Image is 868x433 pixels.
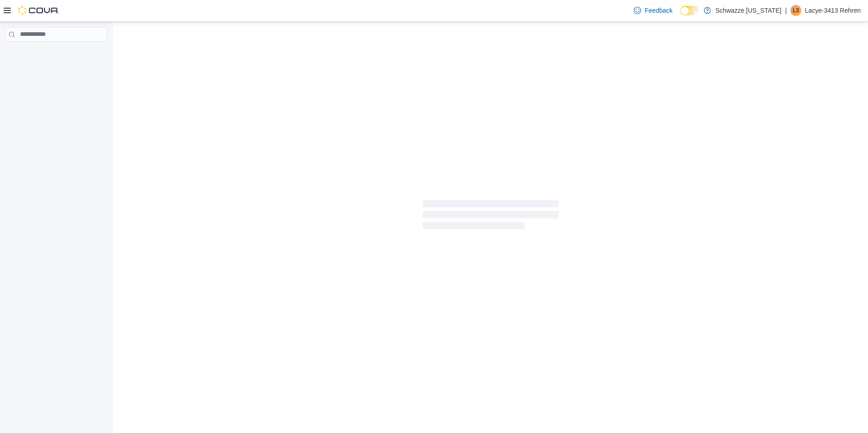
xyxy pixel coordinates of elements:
[645,6,672,15] span: Feedback
[18,6,59,15] img: Cova
[423,202,559,231] span: Loading
[793,5,799,16] span: L3
[630,1,676,20] a: Feedback
[805,5,861,16] p: Lacye-3413 Rehren
[715,5,782,16] p: Schwazze [US_STATE]
[790,5,801,16] div: Lacye-3413 Rehren
[785,5,787,16] p: |
[5,44,107,65] nav: Complex example
[680,6,699,15] input: Dark Mode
